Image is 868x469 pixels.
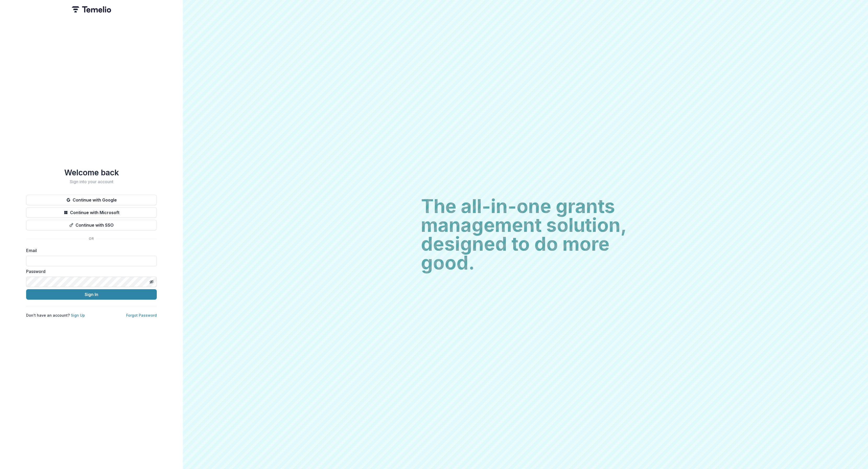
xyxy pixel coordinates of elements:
h1: Welcome back [26,168,157,177]
button: Continue with Microsoft [26,207,157,218]
label: Email [26,247,154,254]
label: Password [26,268,154,275]
button: Sign In [26,289,157,300]
button: Continue with SSO [26,220,157,230]
h2: Sign into your account [26,179,157,184]
img: Temelio [72,6,111,13]
a: Forgot Password [126,313,157,317]
button: Continue with Google [26,195,157,205]
a: Sign Up [71,313,85,317]
p: Don't have an account? [26,312,85,318]
button: Toggle password visibility [147,278,156,286]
